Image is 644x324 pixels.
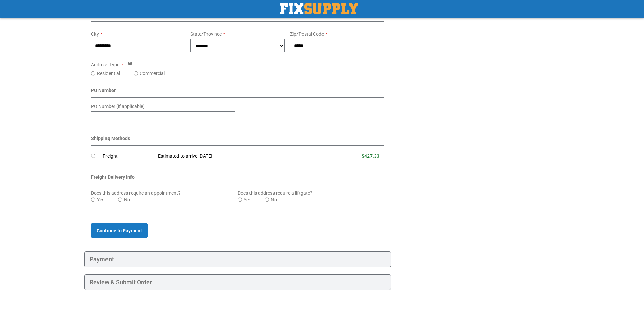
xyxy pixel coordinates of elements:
div: Freight Delivery Info [91,174,385,184]
span: Does this address require an appointment? [91,190,181,196]
span: PO Number (if applicable) [91,104,145,109]
img: Fix Industrial Supply [280,3,358,14]
span: Continue to Payment [97,228,142,233]
label: Yes [244,196,251,203]
span: Does this address require a liftgate? [238,190,312,196]
div: Payment [84,251,391,267]
div: PO Number [91,87,385,98]
span: City [91,31,99,37]
button: Continue to Payment [91,223,148,238]
label: Commercial [140,70,165,77]
a: store logo [280,3,358,14]
td: Freight [103,149,153,164]
label: No [271,196,277,203]
span: Address Type [91,62,119,67]
span: $427.33 [362,153,379,159]
div: Review & Submit Order [84,274,391,290]
label: No [124,196,130,203]
label: Residential [97,70,120,77]
span: Zip/Postal Code [290,31,324,37]
span: State/Province [190,31,222,37]
div: Shipping Methods [91,135,385,146]
td: Estimated to arrive [DATE] [153,149,315,164]
label: Yes [97,196,104,203]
